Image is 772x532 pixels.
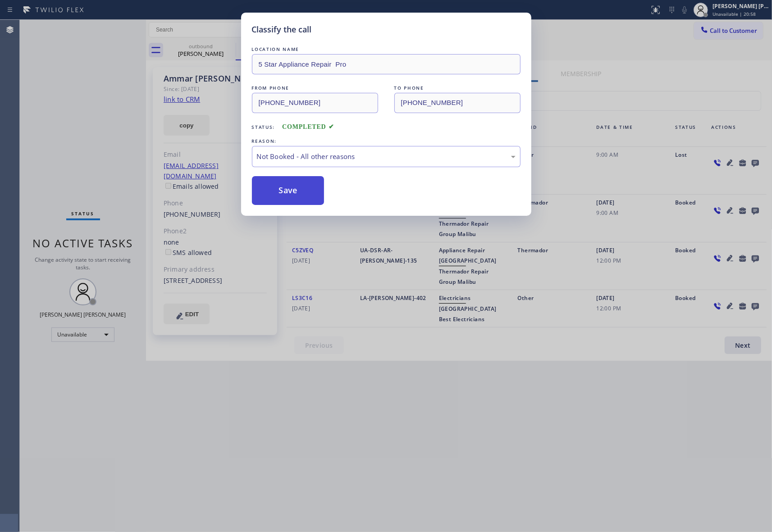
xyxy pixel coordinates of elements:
[252,23,312,36] h5: Classify the call
[252,124,275,130] span: Status:
[252,93,378,113] input: From phone
[252,136,521,146] div: REASON:
[252,83,378,93] div: FROM PHONE
[282,123,334,130] span: COMPLETED
[394,83,521,93] div: TO PHONE
[257,151,516,162] div: Not Booked - All other reasons
[394,93,521,113] input: To phone
[252,176,324,205] button: Save
[252,45,521,54] div: LOCATION NAME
